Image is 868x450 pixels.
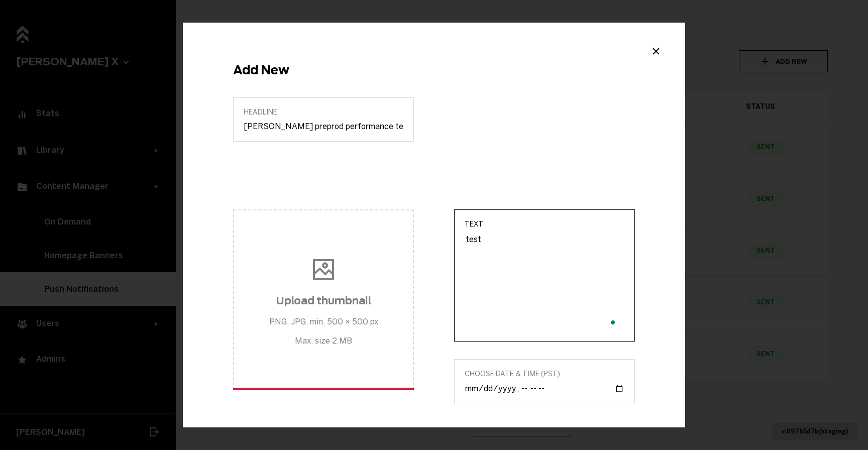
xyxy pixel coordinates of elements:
input: Headline [244,122,403,131]
input: Choose Date & Time (PST) [465,383,624,394]
span: Max. size 2 MB [269,335,378,345]
h3: Upload thumbnail [269,294,378,306]
h2: Add New [233,63,635,77]
div: Example Modal [183,23,685,427]
span: Choose Date & Time (PST) [465,370,624,378]
button: Close modal [647,43,665,58]
span: Headline [244,108,403,117]
span: Text [465,220,624,229]
textarea: To enrich screen reader interactions, please activate Accessibility in Grammarly extension settings [465,234,624,331]
span: PNG, JPG, min. 500 × 500 px [269,316,378,326]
